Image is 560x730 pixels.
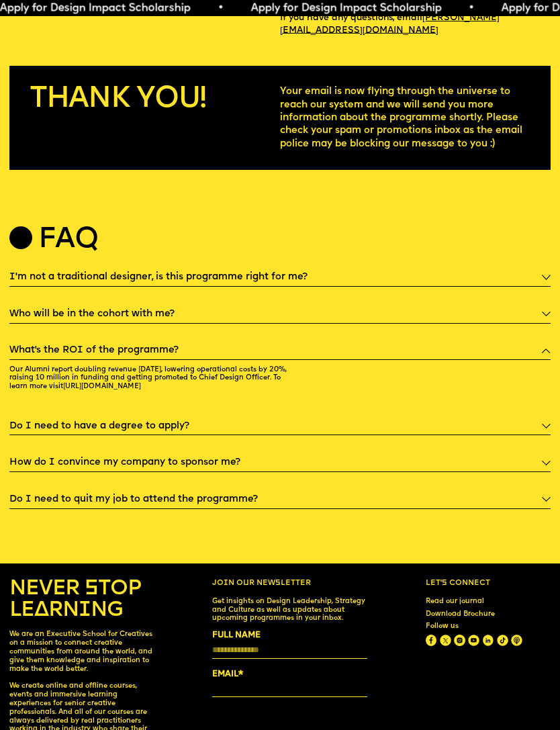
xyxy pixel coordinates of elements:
[60,379,145,394] a: [URL][DOMAIN_NAME]
[9,308,175,321] h5: Who will be in the cohort with me?
[212,598,367,623] p: Get insights on Design Leadership, Strategy and Culture as well as updates about upcoming program...
[9,579,153,621] h4: NEVER STOP LEARNING
[9,271,308,284] h5: I'm not a traditional designer, is this programme right for me?
[30,85,280,150] h2: Thank you!
[280,85,530,150] p: Your email is now flying through the universe to reach our system and we will send you more infor...
[426,579,551,588] h6: Let’s connect
[9,456,240,469] h5: How do I convince my company to sponsor me?
[212,668,367,681] label: EMAIL
[422,594,488,610] a: Read our journal
[9,360,289,398] p: Our Alumni report doubling revenue [DATE], lowering operational costs by 20%, raising 10 million ...
[214,3,220,13] span: •
[9,493,258,506] h5: Do I need to quit my job to attend the programme?
[9,420,189,433] h5: Do I need to have a degree to apply?
[212,629,367,642] label: FULL NAME
[280,9,500,38] a: [PERSON_NAME][EMAIL_ADDRESS][DOMAIN_NAME]
[465,3,471,13] span: •
[426,623,522,631] div: Follow us
[422,606,499,623] a: Download Brochure
[38,228,98,253] h2: Faq
[212,579,367,588] h6: Join our newsletter
[9,344,179,357] h5: What’s the ROI of the programme?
